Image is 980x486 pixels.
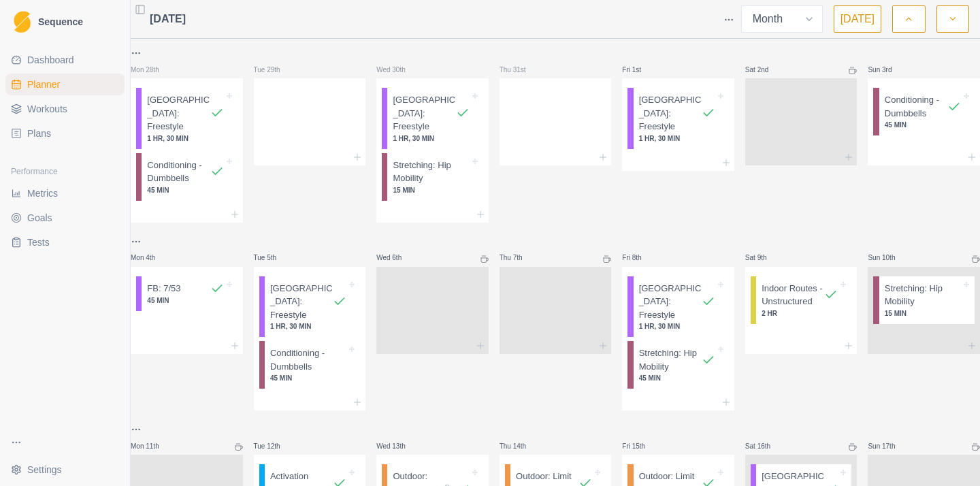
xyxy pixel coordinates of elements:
[639,346,702,373] p: Stretching: Hip Mobility
[259,276,361,338] div: [GEOGRAPHIC_DATA]: Freestyle1 HR, 30 MIN
[131,441,171,451] p: Mon 11th
[622,253,663,263] p: Fri 8th
[627,341,729,389] div: Stretching: Hip Mobility45 MIN
[762,308,838,319] p: 2 HR
[5,182,125,204] a: Metrics
[5,459,125,481] button: Settings
[500,65,540,75] p: Thu 31st
[745,441,786,451] p: Sat 16th
[751,276,852,324] div: Indoor Routes - Unstructured2 HR
[27,211,52,225] span: Goals
[254,253,295,263] p: Tue 5th
[27,102,67,116] span: Workouts
[5,98,125,120] a: Workouts
[627,276,729,338] div: [GEOGRAPHIC_DATA]: Freestyle1 HR, 30 MIN
[745,65,786,75] p: Sat 2nd
[5,231,125,253] a: Tests
[639,282,702,322] p: [GEOGRAPHIC_DATA]: Freestyle
[27,187,58,200] span: Metrics
[885,120,961,130] p: 45 MIN
[147,93,210,133] p: [GEOGRAPHIC_DATA]: Freestyle
[393,185,469,195] p: 15 MIN
[376,441,417,451] p: Wed 13th
[259,341,361,389] div: Conditioning - Dumbbells45 MIN
[393,93,455,133] p: [GEOGRAPHIC_DATA]: Freestyle
[382,153,483,201] div: Stretching: Hip Mobility15 MIN
[885,282,961,308] p: Stretching: Hip Mobility
[382,88,483,149] div: [GEOGRAPHIC_DATA]: Freestyle1 HR, 30 MIN
[131,253,171,263] p: Mon 4th
[136,153,238,201] div: Conditioning - Dumbbells45 MIN
[639,373,715,383] p: 45 MIN
[5,207,125,229] a: Goals
[873,88,975,135] div: Conditioning - Dumbbells45 MIN
[622,65,663,75] p: Fri 1st
[27,53,74,67] span: Dashboard
[745,253,786,263] p: Sat 9th
[270,321,346,331] p: 1 HR, 30 MIN
[868,253,909,263] p: Sun 10th
[5,5,125,38] a: LogoSequence
[5,74,125,95] a: Planner
[622,441,663,451] p: Fri 15th
[376,253,417,263] p: Wed 6th
[147,159,210,185] p: Conditioning - Dumbbells
[393,159,469,185] p: Stretching: Hip Mobility
[27,236,50,249] span: Tests
[14,11,31,33] img: Logo
[147,133,223,144] p: 1 HR, 30 MIN
[27,78,60,91] span: Planner
[27,127,51,140] span: Plans
[376,65,417,75] p: Wed 30th
[639,133,715,144] p: 1 HR, 30 MIN
[639,93,702,133] p: [GEOGRAPHIC_DATA]: Freestyle
[639,321,715,331] p: 1 HR, 30 MIN
[270,282,333,322] p: [GEOGRAPHIC_DATA]: Freestyle
[136,276,238,311] div: FB: 7/5345 MIN
[270,373,346,383] p: 45 MIN
[147,295,223,306] p: 45 MIN
[393,133,469,144] p: 1 HR, 30 MIN
[147,185,223,195] p: 45 MIN
[147,282,180,295] p: FB: 7/53
[254,65,295,75] p: Tue 29th
[762,282,824,308] p: Indoor Routes - Unstructured
[136,88,238,149] div: [GEOGRAPHIC_DATA]: Freestyle1 HR, 30 MIN
[885,93,947,120] p: Conditioning - Dumbbells
[834,5,881,33] button: [DATE]
[868,65,909,75] p: Sun 3rd
[38,17,83,27] span: Sequence
[873,276,975,324] div: Stretching: Hip Mobility15 MIN
[5,161,125,182] div: Performance
[254,441,295,451] p: Tue 12th
[270,346,346,373] p: Conditioning - Dumbbells
[500,441,540,451] p: Thu 14th
[131,65,171,75] p: Mon 28th
[885,308,961,319] p: 15 MIN
[868,441,909,451] p: Sun 17th
[5,49,125,71] a: Dashboard
[627,88,729,149] div: [GEOGRAPHIC_DATA]: Freestyle1 HR, 30 MIN
[5,123,125,144] a: Plans
[150,11,186,27] span: [DATE]
[500,253,540,263] p: Thu 7th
